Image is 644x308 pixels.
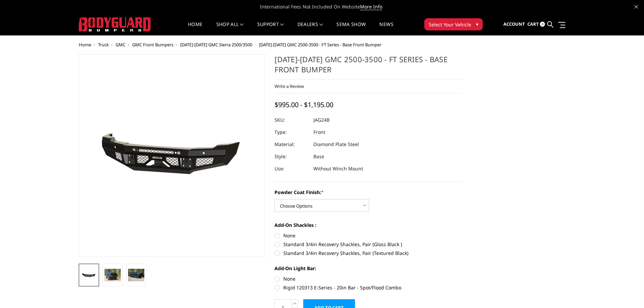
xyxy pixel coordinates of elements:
a: Truck [98,42,109,48]
label: None [275,232,461,239]
dd: Diamond Plate Steel [313,138,359,150]
dd: Front [313,126,325,138]
label: Add-On Shackles : [275,221,461,229]
a: Home [79,42,91,48]
span: [DATE]-[DATE] GMC 2500-3500 - FT Series - Base Front Bumper [259,42,381,48]
dt: Material: [275,138,308,150]
button: Select Your Vehicle [424,18,483,30]
img: 2024-2025 GMC 2500-3500 - FT Series - Base Front Bumper [104,269,121,281]
h1: [DATE]-[DATE] GMC 2500-3500 - FT Series - Base Front Bumper [275,54,461,79]
a: News [379,22,393,35]
a: Account [503,15,525,33]
span: $995.00 - $1,195.00 [275,100,333,109]
dt: SKU: [275,114,308,126]
dt: Use: [275,163,308,175]
span: 0 [540,22,545,27]
a: Write a Review [275,83,304,89]
dd: Base [313,150,324,163]
img: BODYGUARD BUMPERS [79,17,151,31]
label: Standard 3/4in Recovery Shackles, Pair (Gloss Black ) [275,241,461,248]
span: Select Your Vehicle [429,21,471,28]
img: 2024-2025 GMC 2500-3500 - FT Series - Base Front Bumper [128,269,144,281]
label: Rigid 120313 E-Series - 20in Bar - Spot/Flood Combo [275,284,461,291]
a: More Info [360,3,382,10]
span: ▾ [476,21,478,28]
a: GMC Front Bumpers [132,42,173,48]
a: Cart 0 [527,15,545,33]
a: shop all [216,22,244,35]
span: Cart [527,21,539,27]
a: GMC [116,42,125,48]
label: None [275,275,461,282]
dt: Style: [275,150,308,163]
a: Support [257,22,284,35]
img: 2024-2025 GMC 2500-3500 - FT Series - Base Front Bumper [81,271,97,279]
dd: JAG24B [313,114,330,126]
label: Standard 3/4in Recovery Shackles, Pair (Textured Black) [275,250,461,257]
a: Home [188,22,202,35]
label: Powder Coat Finish: [275,189,461,196]
a: SEMA Show [336,22,366,35]
a: Dealers [297,22,323,35]
dd: Without Winch Mount [313,163,363,175]
label: Add-On Light Bar: [275,265,461,272]
dt: Type: [275,126,308,138]
a: 2024-2025 GMC 2500-3500 - FT Series - Base Front Bumper [79,54,265,257]
span: Account [503,21,525,27]
a: [DATE]-[DATE] GMC Sierra 2500/3500 [180,42,252,48]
